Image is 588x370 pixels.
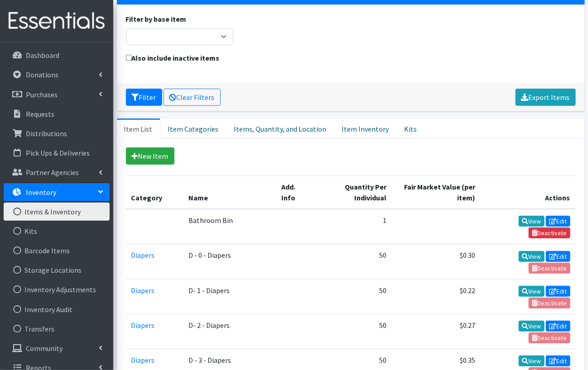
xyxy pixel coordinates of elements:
a: View [519,321,545,332]
a: Clear Filters [164,89,221,106]
a: New Item [126,147,174,165]
a: Export Items [516,89,576,106]
a: View [519,356,545,366]
a: Community [4,339,110,357]
p: Partner Agencies [26,168,79,177]
a: View [519,216,545,227]
a: View [519,251,545,262]
a: Diapers [131,251,155,260]
a: Item Categories [160,119,227,138]
th: Category [126,176,183,209]
a: Deactivate [529,228,570,238]
a: Inventory Adjustments [4,280,110,299]
p: Distributions [26,129,67,138]
p: Inventory [26,188,56,197]
a: Kits [397,119,425,138]
th: Add. Info [276,176,313,209]
td: $0.27 [392,314,481,349]
td: 50 [313,279,392,314]
th: Quantity Per Individual [313,176,392,209]
th: Actions [481,176,576,209]
a: Diapers [131,321,155,330]
td: $0.22 [392,279,481,314]
td: 50 [313,314,392,349]
a: Edit [546,286,570,297]
a: Items & Inventory [4,203,110,221]
a: Distributions [4,124,110,142]
p: Requests [26,109,54,119]
a: Donations [4,66,110,84]
a: Pick Ups & Deliveries [4,144,110,162]
a: Dashboard [4,46,110,64]
a: Edit [546,216,570,227]
td: D - 0 - Diapers [183,244,276,279]
a: Edit [546,251,570,262]
a: Barcode Items [4,242,110,260]
a: Requests [4,105,110,123]
a: Diapers [131,286,155,295]
p: Donations [26,70,58,79]
td: D- 1 - Diapers [183,279,276,314]
a: Item Inventory [334,119,397,138]
p: Community [26,344,63,353]
td: D- 2 - Diapers [183,314,276,349]
td: $0.30 [392,244,481,279]
a: Item List [117,119,160,138]
a: Partner Agencies [4,163,110,181]
th: Name [183,176,276,209]
a: Items, Quantity, and Location [227,119,334,138]
label: Filter by base item [126,14,187,24]
img: HumanEssentials [4,6,110,36]
a: Transfers [4,320,110,338]
p: Pick Ups & Deliveries [26,148,90,157]
a: Inventory Audit [4,300,110,318]
td: Bathroom Bin [183,209,276,244]
label: Also include inactive items [126,52,220,63]
a: Storage Locations [4,261,110,279]
a: Kits [4,222,110,240]
td: 1 [313,209,392,244]
a: Edit [546,321,570,332]
td: 50 [313,244,392,279]
a: Diapers [131,356,155,365]
th: Fair Market Value (per item) [392,176,481,209]
a: View [519,286,545,297]
button: Filter [126,89,162,106]
input: Also include inactive items [126,55,132,61]
p: Dashboard [26,51,59,60]
a: Edit [546,356,570,366]
a: Inventory [4,183,110,201]
a: Purchases [4,85,110,104]
p: Purchases [26,90,58,99]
